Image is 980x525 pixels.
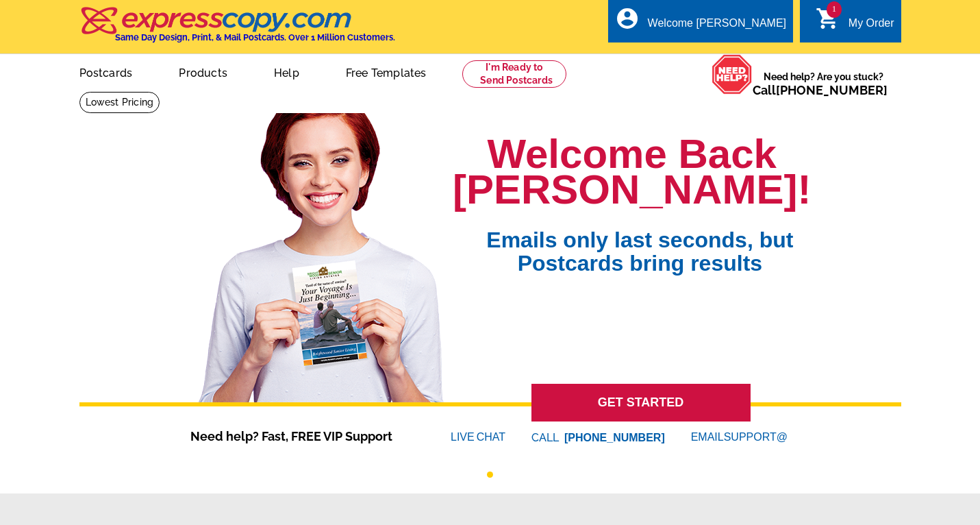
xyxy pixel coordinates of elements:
button: 1 of 1 [487,472,493,478]
img: help [712,54,753,95]
div: Welcome [PERSON_NAME] [648,17,786,36]
a: LIVECHAT [451,431,505,443]
a: 1 shopping_cart My Order [816,15,894,32]
span: Need help? Fast, FREE VIP Support [190,427,410,445]
font: SUPPORT@ [724,429,790,445]
i: account_circle [615,6,640,31]
a: Free Templates [324,56,449,88]
a: Postcards [58,56,155,88]
h1: Welcome Back [PERSON_NAME]! [453,136,811,208]
img: welcome-back-logged-in.png [190,102,453,402]
span: Emails only last seconds, but Postcards bring results [468,208,811,275]
font: LIVE [451,429,477,445]
div: My Order [849,17,894,36]
a: Same Day Design, Print, & Mail Postcards. Over 1 Million Customers. [79,16,395,42]
a: [PHONE_NUMBER] [776,83,888,97]
a: Products [157,56,249,88]
a: GET STARTED [531,384,751,422]
span: 1 [827,1,842,18]
h4: Same Day Design, Print, & Mail Postcards. Over 1 Million Customers. [115,32,395,42]
span: Need help? Are you stuck? [753,70,894,97]
i: shopping_cart [816,6,840,31]
a: Help [252,56,321,88]
span: Call [753,83,888,97]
